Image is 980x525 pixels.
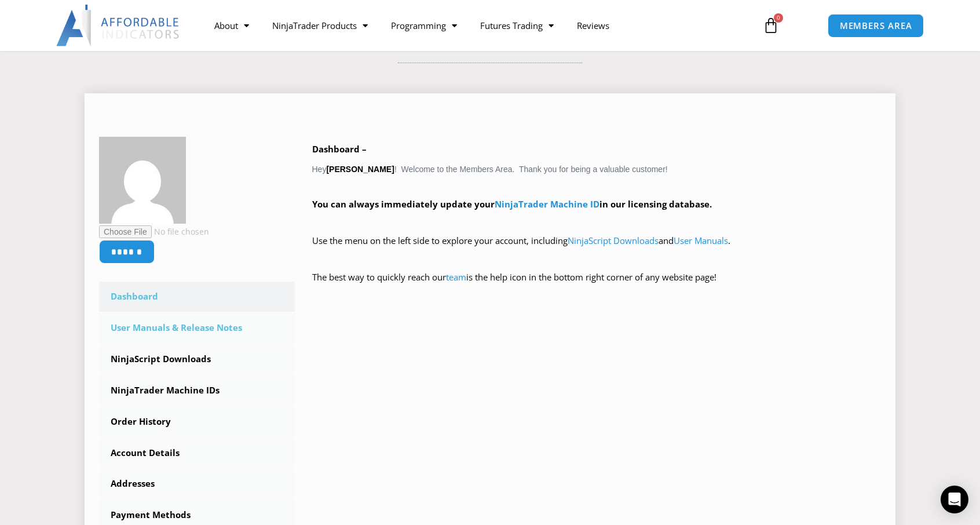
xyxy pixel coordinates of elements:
a: User Manuals [674,235,728,246]
img: 4ab80d1ad1626c6b1bf6e42666bb2f7aea4f3e6c709bec4c830385c8a5c40ab1 [99,137,186,224]
a: team [446,271,466,283]
div: Open Intercom Messenger [941,486,968,513]
a: NinjaTrader Machine ID [495,198,599,210]
a: MEMBERS AREA [828,14,924,38]
strong: You can always immediately update your in our licensing database. [312,198,712,210]
p: The best way to quickly reach our is the help icon in the bottom right corner of any website page! [312,269,882,302]
strong: [PERSON_NAME] [326,165,394,174]
a: Programming [379,12,469,39]
img: LogoAI | Affordable Indicators – NinjaTrader [56,5,181,46]
a: 0 [745,9,796,42]
nav: Menu [203,12,749,39]
a: User Manuals & Release Notes [99,313,295,343]
a: NinjaScript Downloads [99,344,295,374]
a: About [203,12,261,39]
a: NinjaTrader Machine IDs [99,375,295,406]
a: Dashboard [99,282,295,312]
span: MEMBERS AREA [840,21,912,30]
a: Order History [99,407,295,437]
a: Addresses [99,469,295,499]
a: Account Details [99,438,295,468]
div: Hey ! Welcome to the Members Area. Thank you for being a valuable customer! [312,141,882,302]
a: Reviews [565,12,621,39]
span: 0 [774,13,783,23]
a: NinjaTrader Products [261,12,379,39]
a: Futures Trading [469,12,565,39]
a: NinjaScript Downloads [568,235,659,246]
p: Use the menu on the left side to explore your account, including and . [312,233,882,265]
b: Dashboard – [312,143,367,155]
